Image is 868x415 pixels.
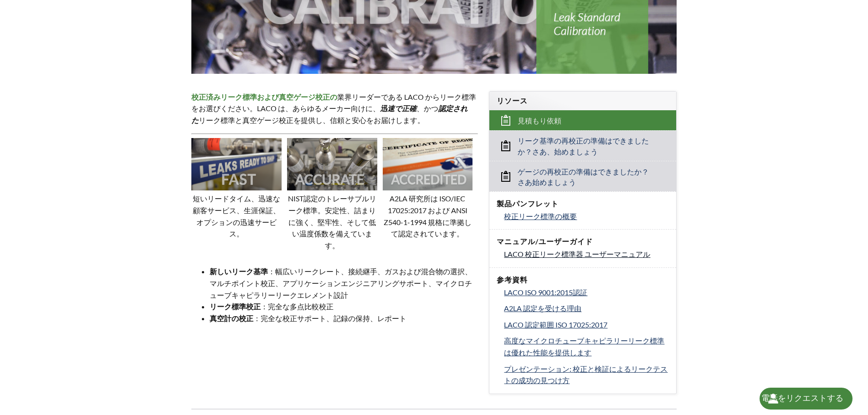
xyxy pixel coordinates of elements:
font: A2LA 認定を受ける理由 [504,304,581,313]
font: 、かつ [416,104,438,113]
font: NIST認定のトレーサブルリーク標準。安定性、詰まりに強く、堅牢性、そして低い温度係数を備えています。 [288,194,376,249]
font: 認定された [191,104,467,124]
font: 参考資料 [497,275,528,284]
a: LACO ISO 9001:2015認証 [504,287,669,298]
font: リーク標準校正 [210,302,261,311]
font: プレゼンテーション: 校正と検証によるリークテストの成功の見つけ方 [504,364,668,385]
div: 電話をリクエストする [760,388,853,410]
img: 「ACCREDITED」という文字が重ねて表示された画像 [383,138,473,190]
font: 製品パンフレット [497,199,559,208]
font: 見積もり依頼 [518,116,561,124]
font: LACO 校正リーク標準器 ユーザーマニュアル [504,250,650,258]
font: ：幅広いリークレート、接続継手、ガスおよび混合物の選択、マルチポイント校正、アプリケーションエンジニアリングサポート、マイクロチューブキャピラリーリークエレメント設計 [210,267,472,299]
a: A2LA 認定を受ける理由 [504,302,669,314]
font: A2LA 研究所は ISO/IEC 17025:2017 および ANSI Z540-1-1994 規格に準拠して認定されています。 [384,194,472,238]
a: ゲージの再校正の準備はできましたか？さあ始めましょう [489,161,676,191]
a: リーク基準の再校正の準備はできましたか？さあ、始めましょう [489,130,676,161]
img: FASTという文字が重ねて表示された画像 [191,138,282,190]
font: ゲージの再校正の準備はできましたか？さあ始めましょう [518,167,649,186]
a: LACO 校正リーク標準器 ユーザーマニュアル [504,248,669,260]
font: 迅速で [380,104,402,113]
font: リーク標準と真空ゲージ校正を提供し、信頼と安心を [199,116,374,124]
img: 「ACCURATE」という文字が重ねて表示された画像 [287,138,377,190]
font: マニュアル/ユーザーガイド [497,237,593,246]
a: 校正リーク標準の概要 [504,210,669,222]
a: LACO 認定範囲 ISO 17025:2017 [504,319,669,331]
font: お届けします。 [374,116,425,124]
font: 電話をリクエストする [761,392,843,404]
font: LACO ISO 9001:2015認証 [504,288,587,297]
font: リソース [497,96,528,105]
font: ：完全な校正サポート、記録の保持、レポート [253,314,406,323]
a: プレゼンテーション: 校正と検証によるリークテストの成功の見つけ方 [504,363,669,386]
font: 校正済みリーク標準および真空ゲージ校正の [191,92,337,101]
font: 高度なマイクロチューブキャピラリーリーク標準は優れた性能を提供します [504,336,664,357]
font: LACO 認定範囲 ISO 17025:2017 [504,320,607,329]
a: 高度なマイクロチューブキャピラリーリーク標準は優れた性能を提供します [504,335,669,358]
font: 新しいリーク基準 [210,267,268,276]
font: 、 [373,104,380,113]
font: 正確 [402,104,416,113]
font: 短いリードタイム、迅速な顧客サービス、生涯保証、オプションの迅速サービス。 [193,194,280,238]
font: リーク基準の再校正の準備はできましたか？さあ、始めましょう [518,136,649,155]
font: ：完全な多点比較校正 [261,302,334,311]
font: 校正リーク標準の概要 [504,212,577,220]
a: 見積もり依頼 [489,110,676,130]
font: 真空計の校正 [210,314,253,323]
